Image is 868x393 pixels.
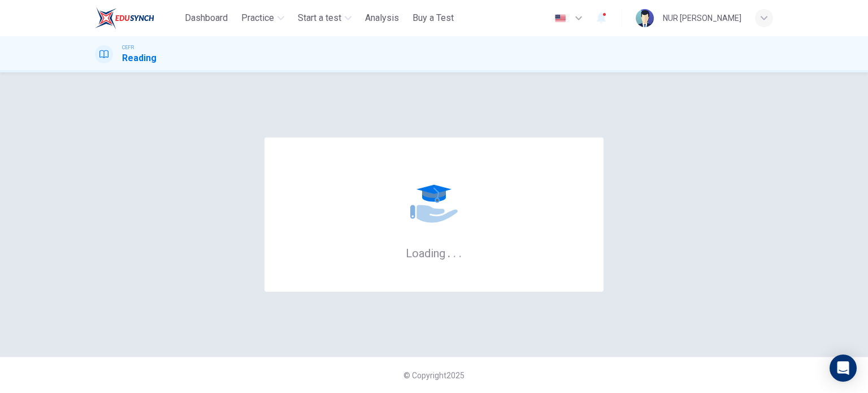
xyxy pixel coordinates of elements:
[830,355,857,382] div: Open Intercom Messenger
[298,11,341,25] span: Start a test
[122,44,134,51] span: CEFR
[403,371,465,380] span: © Copyright 2025
[365,11,399,25] span: Analysis
[361,8,403,28] button: Analysis
[413,11,454,25] span: Buy a Test
[180,8,232,28] button: Dashboard
[458,243,462,261] h6: .
[241,11,274,25] span: Practice
[122,51,157,65] h1: Reading
[95,7,180,29] a: ELTC logo
[237,8,289,28] button: Practice
[406,245,462,260] h6: Loading
[293,8,356,28] button: Start a test
[453,243,457,261] h6: .
[95,7,154,29] img: ELTC logo
[636,9,654,27] img: Profile picture
[663,11,741,25] div: NUR [PERSON_NAME]
[185,11,228,25] span: Dashboard
[447,243,451,261] h6: .
[553,14,567,23] img: en
[408,8,458,28] button: Buy a Test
